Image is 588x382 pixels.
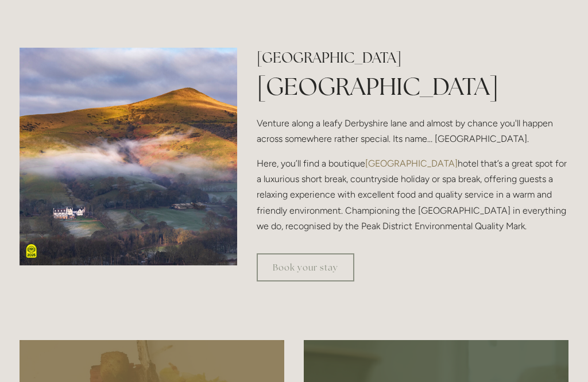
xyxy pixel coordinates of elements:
[257,70,568,104] h1: [GEOGRAPHIC_DATA]
[257,254,354,282] a: Book your stay
[365,159,458,169] a: [GEOGRAPHIC_DATA]
[257,116,568,147] p: Venture along a leafy Derbyshire lane and almost by chance you'll happen across somewhere rather ...
[20,48,237,266] img: Peak District National Park- misty Lose Hill View. Losehill House
[257,48,568,68] h2: [GEOGRAPHIC_DATA]
[257,156,568,234] p: Here, you’ll find a boutique hotel that’s a great spot for a luxurious short break, countryside h...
